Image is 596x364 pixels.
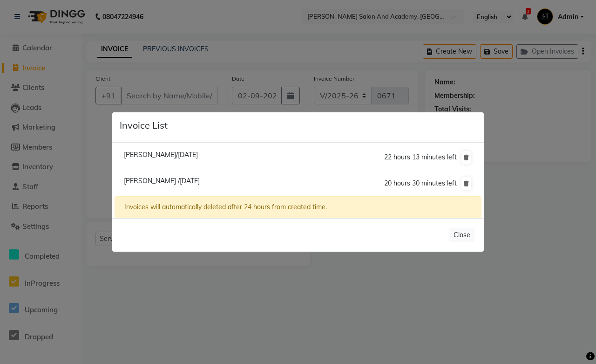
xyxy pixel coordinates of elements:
h5: Invoice List [120,120,168,131]
span: 22 hours 13 minutes left [384,153,457,161]
span: [PERSON_NAME]/[DATE] [124,151,198,159]
div: Invoices will automatically deleted after 24 hours from created time. [115,196,481,218]
span: 20 hours 30 minutes left [384,179,457,187]
button: Close [449,228,474,242]
span: [PERSON_NAME] /[DATE] [124,177,200,185]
